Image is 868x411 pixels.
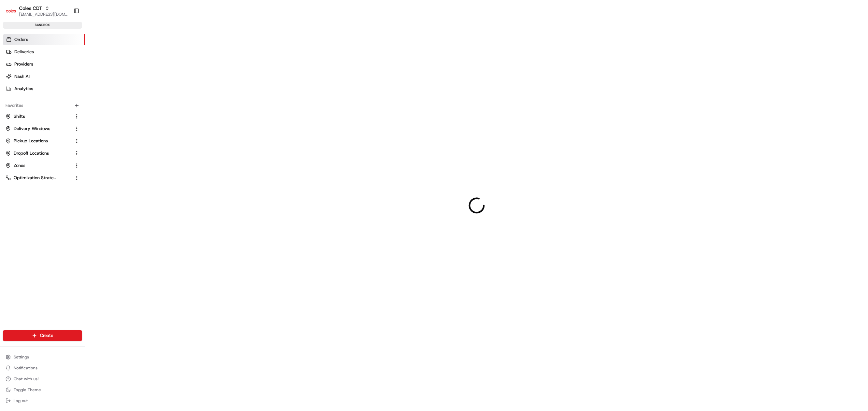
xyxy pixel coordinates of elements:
div: sandbox [3,22,82,29]
button: Pickup Locations [3,136,82,146]
span: Log out [14,398,28,403]
a: Pickup Locations [5,138,71,144]
button: Dropoff Locations [3,148,82,159]
a: Analytics [3,83,85,94]
span: Nash AI [14,73,30,80]
a: Zones [5,162,71,169]
a: 💻API Documentation [55,97,112,109]
span: Analytics [14,86,33,92]
button: Coles CDTColes CDT[EMAIL_ADDRESS][DOMAIN_NAME] [3,3,71,19]
div: Start new chat [23,66,112,72]
button: Coles CDT [19,5,42,12]
button: Log out [3,396,82,406]
span: Pickup Locations [14,138,48,144]
button: Zones [3,160,82,171]
button: Delivery Windows [3,123,82,134]
a: Providers [3,59,85,70]
button: Shifts [3,111,82,122]
img: Coles CDT [5,5,16,16]
button: [EMAIL_ADDRESS][DOMAIN_NAME] [19,12,68,17]
span: Optimization Strategy [14,175,57,181]
button: Notifications [3,363,82,373]
span: Delivery Windows [14,126,50,132]
button: Chat with us! [3,374,82,384]
button: Create [3,330,82,341]
a: Nash AI [3,71,85,82]
span: Chat with us! [14,376,39,382]
a: Dropoff Locations [5,150,71,156]
button: Optimization Strategy [3,172,82,183]
span: Notifications [14,365,38,371]
span: Knowledge Base [14,99,52,106]
span: Providers [14,61,33,67]
input: Clear [18,44,113,52]
span: Shifts [14,113,25,119]
span: Toggle Theme [14,387,41,393]
a: Optimization Strategy [5,175,71,181]
a: Powered byPylon [48,116,83,121]
div: 💻 [58,100,63,105]
div: 📗 [7,100,12,105]
span: Deliveries [14,49,34,55]
span: Dropoff Locations [14,150,49,156]
button: Start new chat [116,68,124,76]
span: Orders [14,37,28,43]
p: Welcome 👋 [7,28,124,39]
span: Zones [14,162,25,169]
button: Toggle Theme [3,385,82,395]
span: Create [40,332,53,339]
button: Settings [3,352,82,362]
div: Favorites [3,100,82,111]
a: Delivery Windows [5,126,71,132]
a: Orders [3,34,85,45]
div: We're available if you need us! [23,72,86,78]
a: 📗Knowledge Base [4,97,55,109]
span: API Documentation [64,99,110,106]
img: 1736555255976-a54dd68f-1ca7-489b-9aae-adbdc363a1c4 [7,66,19,78]
img: Nash [7,7,20,21]
a: Shifts [5,113,71,119]
span: Pylon [68,116,83,121]
a: Deliveries [3,46,85,57]
span: Settings [14,354,29,360]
